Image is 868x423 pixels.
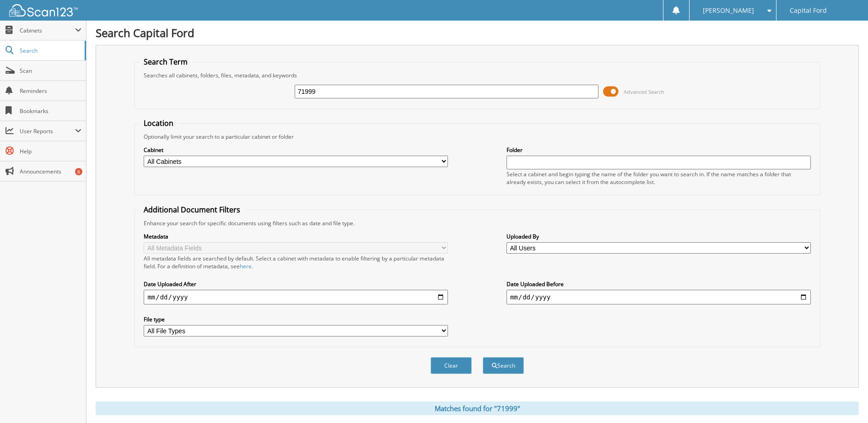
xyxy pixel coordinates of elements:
[507,146,811,154] label: Folder
[144,233,448,240] label: Metadata
[20,67,81,75] span: Scan
[144,146,448,154] label: Cabinet
[507,280,811,288] label: Date Uploaded Before
[624,88,664,95] span: Advanced Search
[9,4,78,16] img: scan123-logo-white.svg
[20,168,81,175] span: Announcements
[507,233,811,240] label: Uploaded By
[20,147,81,155] span: Help
[96,401,859,415] div: Matches found for "71999"
[483,357,524,374] button: Search
[20,87,81,95] span: Reminders
[139,205,245,215] legend: Additional Document Filters
[75,168,82,175] div: 8
[240,262,252,270] a: here
[431,357,472,374] button: Clear
[139,71,815,79] div: Searches all cabinets, folders, files, metadata, and keywords
[790,8,827,13] span: Capital Ford
[20,27,75,34] span: Cabinets
[139,133,815,141] div: Optionally limit your search to a particular cabinet or folder
[144,280,448,288] label: Date Uploaded After
[96,25,859,40] h1: Search Capital Ford
[20,47,80,54] span: Search
[144,290,448,304] input: start
[139,219,815,227] div: Enhance your search for specific documents using filters such as date and file type.
[144,315,448,323] label: File type
[144,255,448,270] div: All metadata fields are searched by default. Select a cabinet with metadata to enable filtering b...
[20,107,81,115] span: Bookmarks
[139,118,178,128] legend: Location
[139,57,192,67] legend: Search Term
[703,8,754,13] span: [PERSON_NAME]
[20,127,75,135] span: User Reports
[507,170,811,186] div: Select a cabinet and begin typing the name of the folder you want to search in. If the name match...
[507,290,811,304] input: end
